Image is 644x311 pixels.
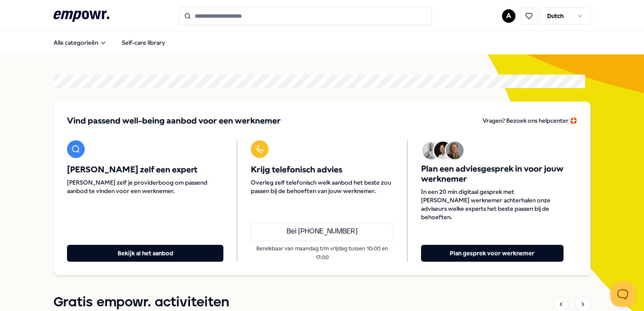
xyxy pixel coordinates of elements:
button: Plan gesprek voor werknemer [421,245,563,262]
img: Avatar [434,142,452,159]
span: [PERSON_NAME] zelf een expert [67,165,223,175]
iframe: Help Scout Beacon - Open [610,282,636,307]
img: Avatar [422,142,440,159]
span: Vragen? Bezoek ons helpcenter 🛟 [483,117,577,124]
img: Avatar [446,142,464,159]
button: Alle categorieën [47,34,113,51]
a: Vragen? Bezoek ons helpcenter 🛟 [483,115,577,127]
p: Bereikbaar van maandag t/m vrijdag tussen 10:00 en 17:00 [251,244,393,262]
span: In een 20 min digitaal gesprek met [PERSON_NAME] werknemer achterhalen onze adviseurs welke exper... [421,188,563,221]
button: Bekijk al het aanbod [67,245,223,262]
span: Krijg telefonisch advies [251,165,393,175]
span: [PERSON_NAME] zelf je providerboog om passend aanbod te vinden voor een werknemer. [67,178,223,195]
span: Overleg zelf telefonisch welk aanbod het beste zou passen bij de behoeften van jouw werknemer. [251,178,393,195]
input: Search for products, categories or subcategories [179,7,432,25]
button: A [502,9,515,23]
a: Self-care library [115,34,172,51]
a: Bel [PHONE_NUMBER] [251,223,393,241]
span: Vind passend well-being aanbod voor een werknemer [67,115,281,127]
nav: Main [47,34,172,51]
span: Plan een adviesgesprek in voor jouw werknemer [421,164,563,184]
